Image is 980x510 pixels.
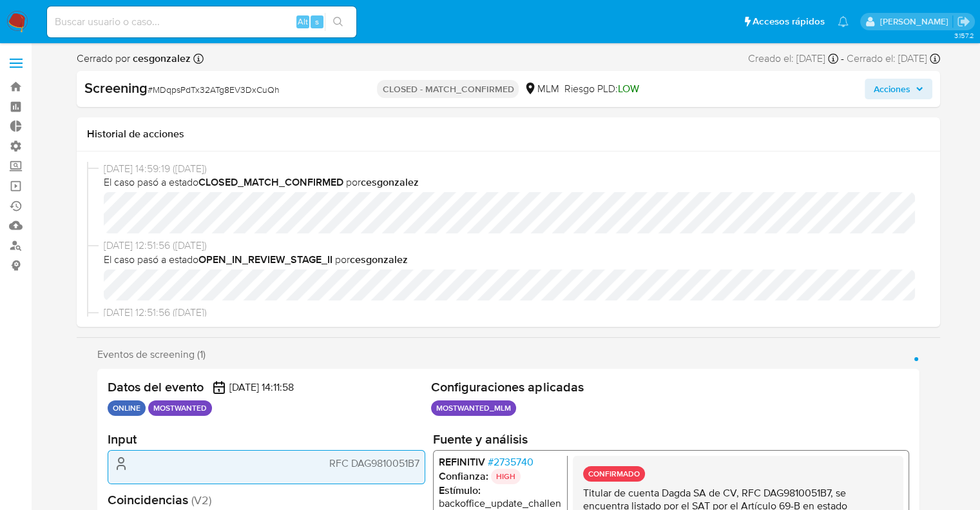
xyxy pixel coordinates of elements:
[77,52,191,66] span: Cerrado por
[104,239,925,253] span: [DATE] 12:51:56 ([DATE])
[198,175,343,190] b: CLOSED_MATCH_CONFIRMED
[104,306,925,320] span: [DATE] 12:51:56 ([DATE])
[315,15,319,28] span: s
[298,15,308,28] span: Alt
[879,15,952,28] p: marianela.tarsia@mercadolibre.com
[47,14,356,30] input: Buscar usuario o caso...
[865,79,932,99] button: Acciones
[350,252,408,267] b: cesgonzalez
[377,80,519,98] p: CLOSED - MATCH_CONFIRMED
[838,16,849,27] a: Notificaciones
[361,175,419,190] b: cesgonzalez
[874,79,910,99] span: Acciones
[130,51,191,66] b: cesgonzalez
[104,162,925,176] span: [DATE] 14:59:19 ([DATE])
[104,175,925,190] span: El caso pasó a estado por
[87,128,930,141] h1: Historial de acciones
[198,252,332,267] b: OPEN_IN_REVIEW_STAGE_II
[847,52,940,66] div: Cerrado el: [DATE]
[748,52,838,66] div: Creado el: [DATE]
[841,52,844,66] span: -
[617,81,639,96] span: LOW
[104,253,925,267] span: El caso pasó a estado por
[325,13,351,31] button: search-icon
[524,82,559,96] div: MLM
[148,83,280,96] span: # MDqpsPdTx32ATg8EV3DxCuQh
[84,77,148,98] b: Screening
[957,15,970,28] a: Salir
[753,15,825,28] span: Accesos rápidos
[564,82,639,96] span: Riesgo PLD:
